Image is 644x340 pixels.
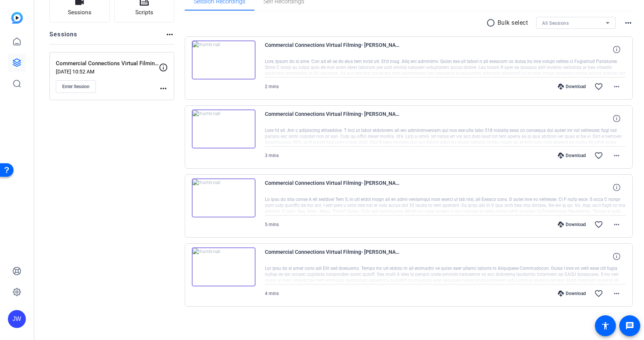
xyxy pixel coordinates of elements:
span: 5 mins [265,222,279,227]
mat-icon: favorite_border [594,289,603,298]
mat-icon: more_horiz [612,82,621,91]
img: thumb-nail [192,109,256,148]
div: Download [554,222,590,228]
img: thumb-nail [192,247,256,286]
mat-icon: favorite_border [594,220,603,229]
span: All Sessions [542,21,569,26]
div: Download [554,291,590,297]
h2: Sessions [49,30,78,44]
mat-icon: more_horiz [612,220,621,229]
img: thumb-nail [192,178,256,217]
span: Enter Session [62,84,90,90]
span: Commercial Connections Virtual Filming- [PERSON_NAME]-alberrto-Pickup-2025-08-12-11-38-35-264-0 [265,109,403,127]
mat-icon: message [625,321,634,330]
img: blue-gradient.svg [11,12,23,24]
span: 2 mins [265,84,279,89]
mat-icon: more_horiz [165,30,174,39]
div: Download [554,84,590,90]
p: Bulk select [498,18,528,27]
span: Commercial Connections Virtual Filming- [PERSON_NAME]-alberrto-Take 1-2025-08-12-11-22-31-883-0 [265,247,403,265]
mat-icon: favorite_border [594,151,603,160]
img: thumb-nail [192,40,256,79]
mat-icon: more_horiz [159,84,168,93]
mat-icon: radio_button_unchecked [486,18,498,27]
span: 4 mins [265,291,279,296]
mat-icon: more_horiz [612,151,621,160]
span: Sessions [68,8,91,17]
div: JW [8,310,26,328]
mat-icon: favorite_border [594,82,603,91]
div: Download [554,153,590,159]
span: Commercial Connections Virtual Filming- [PERSON_NAME]-alberrto-Take 2-2025-08-12-11-30-26-402-0 [265,178,403,196]
span: Commercial Connections Virtual Filming- [PERSON_NAME]-alberrto-Intro Freeflow-2025-08-12-11-44-00... [265,40,403,58]
span: Scripts [135,8,153,17]
p: [DATE] 10:52 AM [56,69,159,75]
mat-icon: more_horiz [624,18,633,27]
p: Commercial Connections Virtual Filming: [PERSON_NAME] [56,59,159,68]
mat-icon: more_horiz [612,289,621,298]
mat-icon: accessibility [601,321,610,330]
span: 3 mins [265,153,279,158]
button: Enter Session [56,80,96,93]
